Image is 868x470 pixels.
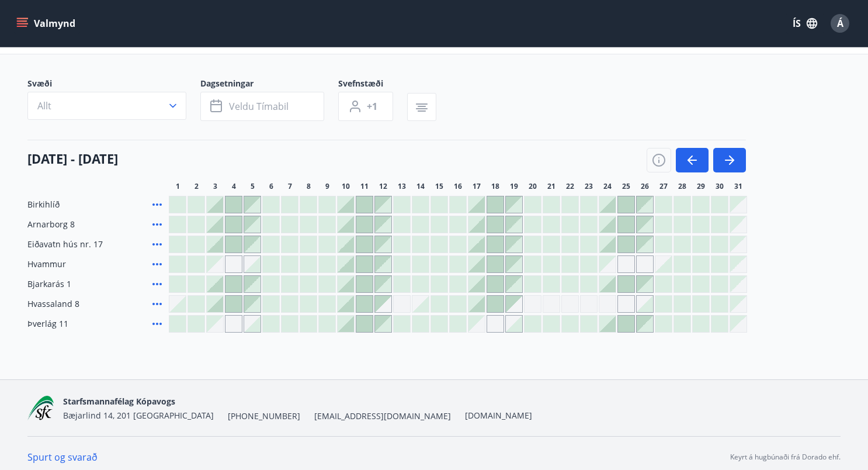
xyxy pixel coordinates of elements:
div: Gráir dagar eru ekki bókanlegir [206,255,224,273]
span: 8 [307,182,311,191]
span: 24 [603,182,612,191]
span: 1 [176,182,180,191]
span: Svefnstæði [338,78,407,92]
div: Gráir dagar eru ekki bókanlegir [393,295,411,313]
img: x5MjQkxwhnYn6YREZUTEa9Q4KsBUeQdWGts9Dj4O.png [27,396,54,421]
span: Arnarborg 8 [27,219,75,230]
div: Gráir dagar eru ekki bókanlegir [468,315,485,333]
span: Starfsmannafélag Kópavogs [63,396,175,407]
div: Gráir dagar eru ekki bókanlegir [730,196,747,213]
div: Gráir dagar eru ekki bókanlegir [374,295,392,313]
span: 20 [529,182,537,191]
span: 12 [379,182,387,191]
span: 5 [251,182,255,191]
button: Allt [27,92,186,120]
span: Á [837,17,843,30]
span: Allt [37,99,51,112]
span: 16 [454,182,462,191]
div: Gráir dagar eru ekki bókanlegir [225,255,242,273]
button: +1 [338,92,393,121]
span: 18 [491,182,499,191]
span: 19 [510,182,518,191]
div: Gráir dagar eru ekki bókanlegir [599,255,616,273]
div: Gráir dagar eru ekki bókanlegir [730,275,747,293]
div: Gráir dagar eru ekki bókanlegir [225,315,242,333]
button: Á [826,9,854,37]
span: 27 [659,182,668,191]
span: 22 [566,182,574,191]
button: menu [14,13,80,34]
div: Gráir dagar eru ekki bókanlegir [636,255,654,273]
span: 30 [716,182,724,191]
div: Gráir dagar eru ekki bókanlegir [599,295,616,313]
span: 13 [398,182,406,191]
span: 21 [547,182,555,191]
div: Gráir dagar eru ekki bókanlegir [730,216,747,233]
div: Gráir dagar eru ekki bókanlegir [617,295,635,313]
button: ÍS [786,13,824,34]
span: Dagsetningar [200,78,338,92]
div: Gráir dagar eru ekki bókanlegir [206,315,224,333]
span: 7 [288,182,292,191]
span: Hvassaland 8 [27,298,79,310]
div: Gráir dagar eru ekki bókanlegir [730,236,747,253]
div: Gráir dagar eru ekki bókanlegir [730,295,747,313]
span: 6 [269,182,273,191]
a: Spurt og svarað [27,451,98,464]
div: Gráir dagar eru ekki bókanlegir [561,295,579,313]
span: Hvammur [27,258,66,270]
span: 2 [195,182,199,191]
button: Veldu tímabil [200,92,324,121]
span: 14 [416,182,425,191]
span: 3 [213,182,217,191]
span: Bæjarlind 14, 201 [GEOGRAPHIC_DATA] [63,410,214,421]
div: Gráir dagar eru ekki bókanlegir [617,255,635,273]
span: Þverlág 11 [27,318,68,330]
span: Veldu tímabil [229,100,289,113]
span: Svæði [27,78,200,92]
div: Gráir dagar eru ekki bókanlegir [730,255,747,273]
span: Birkihlíð [27,199,60,210]
span: 10 [342,182,350,191]
span: 29 [697,182,705,191]
span: 25 [622,182,630,191]
span: 31 [734,182,742,191]
span: 26 [641,182,649,191]
div: Gráir dagar eru ekki bókanlegir [730,315,747,333]
span: 4 [232,182,236,191]
div: Gráir dagar eru ekki bókanlegir [580,295,598,313]
span: 28 [678,182,686,191]
span: [PHONE_NUMBER] [228,410,300,422]
div: Gráir dagar eru ekki bókanlegir [505,295,523,313]
span: 11 [360,182,369,191]
span: 9 [325,182,329,191]
span: 15 [435,182,443,191]
div: Gráir dagar eru ekki bókanlegir [524,295,541,313]
span: +1 [367,100,377,113]
p: Keyrt á hugbúnaði frá Dorado ehf. [730,452,841,462]
span: Eiðavatn hús nr. 17 [27,239,103,250]
h4: [DATE] - [DATE] [27,150,118,167]
span: [EMAIL_ADDRESS][DOMAIN_NAME] [314,410,451,422]
span: 23 [585,182,593,191]
a: [DOMAIN_NAME] [465,410,532,421]
div: Gráir dagar eru ekki bókanlegir [487,315,504,333]
div: Gráir dagar eru ekki bókanlegir [543,295,560,313]
span: 17 [473,182,481,191]
span: Bjarkarás 1 [27,278,71,290]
